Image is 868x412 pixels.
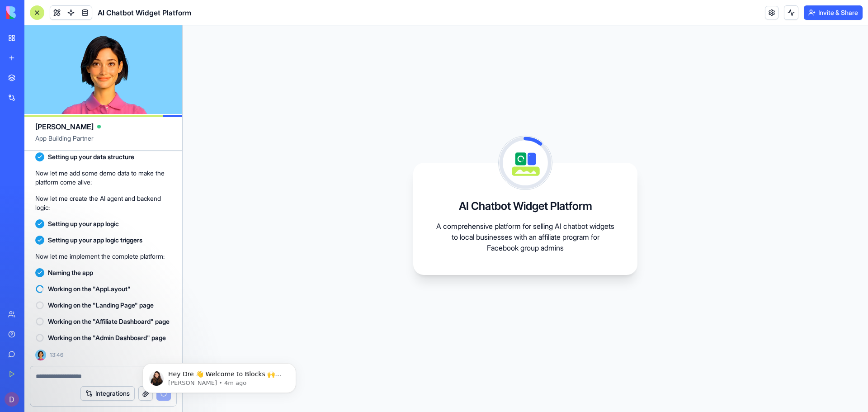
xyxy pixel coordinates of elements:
span: 13:46 [50,351,63,359]
button: Integrations [80,386,135,401]
p: A comprehensive platform for selling AI chatbot widgets to local businesses with an affiliate pro... [435,221,616,253]
span: Setting up your app logic [48,219,119,228]
p: Now let me create the AI agent and backend logic: [35,194,171,212]
span: Setting up your data structure [48,152,134,161]
span: App Building Partner [35,134,171,150]
p: Now let me implement the complete platform: [35,252,171,261]
span: Working on the "Landing Page" page [48,301,154,310]
span: AI Chatbot Widget Platform [98,7,191,18]
span: Naming the app [48,268,93,277]
h3: AI Chatbot Widget Platform [459,199,592,213]
span: Setting up your app logic triggers [48,236,142,245]
button: Invite & Share [804,5,863,20]
span: Working on the "Admin Dashboard" page [48,333,166,342]
p: Now let me add some demo data to make the platform come alive: [35,169,171,187]
img: Ella_00000_wcx2te.png [35,350,46,360]
span: Working on the "Affiliate Dashboard" page [48,317,170,326]
img: logo [6,6,62,19]
img: ACg8ocKc1Jd6EM1L-zcA2IynxEDHzbPuiplT94mn7_P45bTDdJSETQ=s96-c [5,392,19,407]
iframe: Intercom notifications message [129,344,310,407]
span: Working on the "AppLayout" [48,284,131,294]
span: [PERSON_NAME] [35,121,94,132]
